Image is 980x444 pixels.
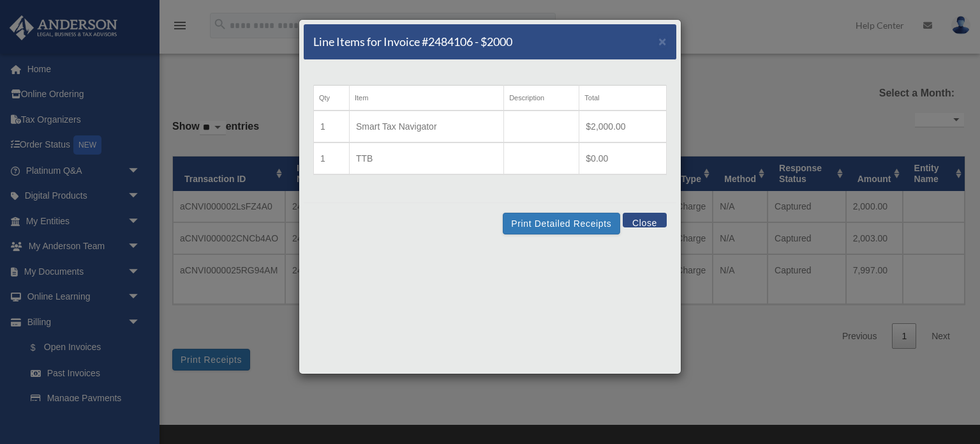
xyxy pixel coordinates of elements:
[314,86,350,111] th: Qty
[349,111,503,142] td: Smart Tax Navigator
[623,213,667,227] button: Close
[503,213,620,234] button: Print Detailed Receipts
[579,142,667,174] td: $0.00
[314,111,350,142] td: 1
[579,111,667,142] td: $2,000.00
[313,34,512,50] h5: Line Items for Invoice #2484106 - $2000
[579,86,667,111] th: Total
[658,34,667,48] button: Close
[658,34,667,49] span: ×
[349,142,503,174] td: TTB
[314,142,350,174] td: 1
[504,86,579,111] th: Description
[349,86,503,111] th: Item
